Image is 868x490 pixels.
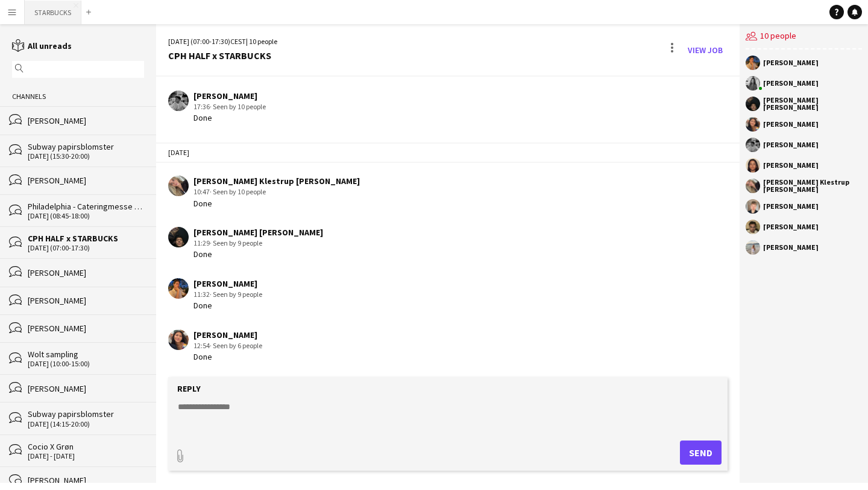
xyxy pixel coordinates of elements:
a: View Job [683,40,728,60]
div: [PERSON_NAME] Klestrup [PERSON_NAME] [193,176,360,186]
div: [PERSON_NAME] Klestrup [PERSON_NAME] [763,179,862,193]
div: Cocio X Grøn [28,441,144,452]
div: [PERSON_NAME] [28,323,144,334]
div: [PERSON_NAME] [763,121,819,128]
div: [DATE] - [DATE] [28,452,144,460]
div: Done [193,198,360,209]
div: [PERSON_NAME] [193,91,266,101]
button: STARBUCKS [25,1,81,24]
span: CEST [230,37,246,46]
a: All unreads [12,40,72,51]
div: 10 people [746,24,862,49]
div: 10:47 [193,186,360,197]
span: · Seen by 10 people [210,187,266,196]
span: · Seen by 9 people [210,290,262,299]
div: [PERSON_NAME] [763,141,819,148]
div: [PERSON_NAME] [28,267,144,278]
div: [PERSON_NAME] [193,329,262,340]
div: [PERSON_NAME] [763,203,819,210]
div: Subway papirsblomster [28,141,144,152]
div: Done [193,112,266,123]
div: [PERSON_NAME] [PERSON_NAME] [763,97,862,111]
div: [PERSON_NAME] [PERSON_NAME] [193,227,323,238]
div: [DATE] (15:30-20:00) [28,152,144,161]
div: [PERSON_NAME] [28,175,144,186]
div: Done [193,300,262,311]
div: [PERSON_NAME] [763,244,819,251]
div: Wolt sampling [28,349,144,360]
label: Reply [177,383,201,394]
div: [PERSON_NAME] [28,115,144,126]
div: Philadelphia - Cateringmesse [GEOGRAPHIC_DATA], Grenade - Cateringmesse Nord [28,201,144,212]
div: [DATE] (10:00-15:00) [28,360,144,368]
div: 17:36 [193,101,266,112]
span: · Seen by 6 people [210,341,262,350]
div: [PERSON_NAME] [28,475,144,486]
div: [PERSON_NAME] [763,162,819,169]
div: [DATE] (07:00-17:30) [28,244,144,252]
div: Subway papirsblomster [28,409,144,419]
div: [DATE] [156,142,740,163]
div: 11:29 [193,238,323,249]
div: CPH HALF x STARBUCKS [28,233,144,244]
div: 12:54 [193,340,262,351]
div: [DATE] (08:45-18:00) [28,212,144,220]
div: [PERSON_NAME] [763,59,819,66]
div: [PERSON_NAME] [28,383,144,394]
button: Send [680,441,722,465]
div: [DATE] (14:15-20:00) [28,420,144,428]
div: [PERSON_NAME] [28,295,144,306]
span: · Seen by 10 people [210,102,266,111]
span: · Seen by 9 people [210,238,262,247]
div: Done [193,351,262,362]
div: CPH HALF x STARBUCKS [168,50,277,61]
div: Done [193,249,323,259]
div: [PERSON_NAME] [763,80,819,87]
div: [PERSON_NAME] [193,278,262,289]
div: 11:32 [193,289,262,300]
div: [DATE] (07:00-17:30) | 10 people [168,36,277,47]
div: [PERSON_NAME] [763,223,819,231]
